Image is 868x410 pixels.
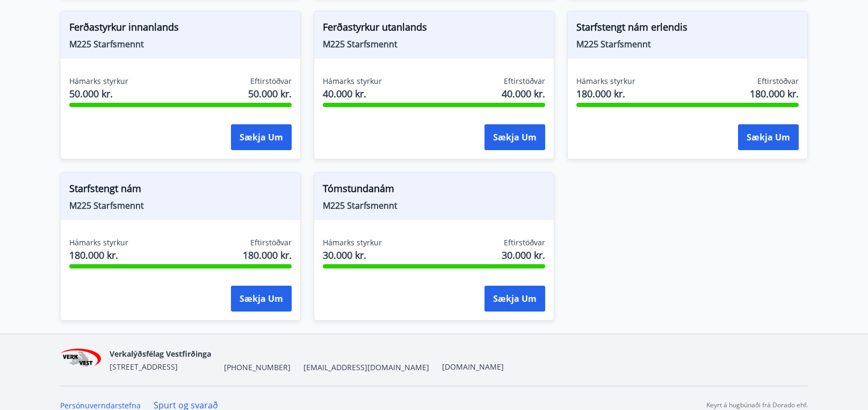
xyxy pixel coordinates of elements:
p: Keyrt á hugbúnaði frá Dorado ehf. [706,400,808,410]
span: M225 Starfsmennt [323,200,545,211]
button: Sækja um [738,124,799,150]
span: Hámarks styrkur [69,76,128,87]
span: 180.000 kr. [243,248,292,262]
img: jihgzMk4dcgjRAW2aMgpbAqQEG7LZi0j9dOLAUvz.png [60,349,101,372]
span: 30.000 kr. [502,248,545,262]
span: 30.000 kr. [323,248,382,262]
span: 40.000 kr. [502,87,545,101]
span: Tómstundanám [323,181,545,200]
span: Starfstengt nám [69,181,292,200]
button: Sækja um [231,124,292,150]
span: Eftirstöðvar [250,237,292,248]
span: [PHONE_NUMBER] [224,362,291,373]
span: Ferðastyrkur utanlands [323,20,545,38]
span: [STREET_ADDRESS] [110,362,178,372]
span: M225 Starfsmennt [576,38,799,50]
span: Hámarks styrkur [576,76,635,87]
span: [EMAIL_ADDRESS][DOMAIN_NAME] [303,362,429,373]
span: 50.000 kr. [248,87,292,101]
span: Verkalýðsfélag Vestfirðinga [110,349,211,359]
button: Sækja um [231,286,292,312]
span: 180.000 kr. [576,87,635,101]
span: Ferðastyrkur innanlands [69,20,292,38]
span: M225 Starfsmennt [69,38,292,50]
span: Hámarks styrkur [323,237,382,248]
span: Hámarks styrkur [323,76,382,87]
span: Hámarks styrkur [69,237,128,248]
span: 180.000 kr. [69,248,128,262]
span: M225 Starfsmennt [323,38,545,50]
span: 180.000 kr. [750,87,799,101]
span: Starfstengt nám erlendis [576,20,799,38]
button: Sækja um [484,124,545,150]
span: Eftirstöðvar [504,76,545,87]
span: 40.000 kr. [323,87,382,101]
span: M225 Starfsmennt [69,200,292,211]
span: Eftirstöðvar [757,76,799,87]
span: Eftirstöðvar [250,76,292,87]
span: 50.000 kr. [69,87,128,101]
span: Eftirstöðvar [504,237,545,248]
button: Sækja um [484,286,545,312]
a: [DOMAIN_NAME] [442,362,504,372]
